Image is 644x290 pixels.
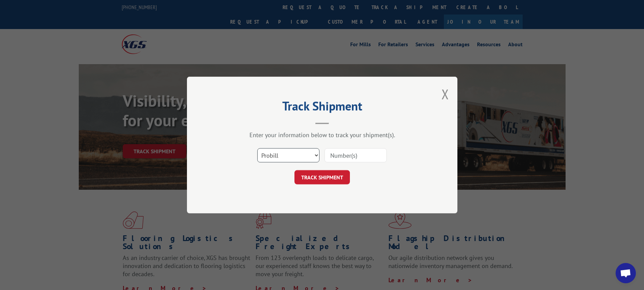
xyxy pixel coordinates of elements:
[221,101,424,114] h2: Track Shipment
[442,85,449,103] button: Close modal
[616,263,636,283] div: Open chat
[294,170,350,184] button: TRACK SHIPMENT
[221,131,424,139] div: Enter your information below to track your shipment(s).
[325,148,387,162] input: Number(s)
